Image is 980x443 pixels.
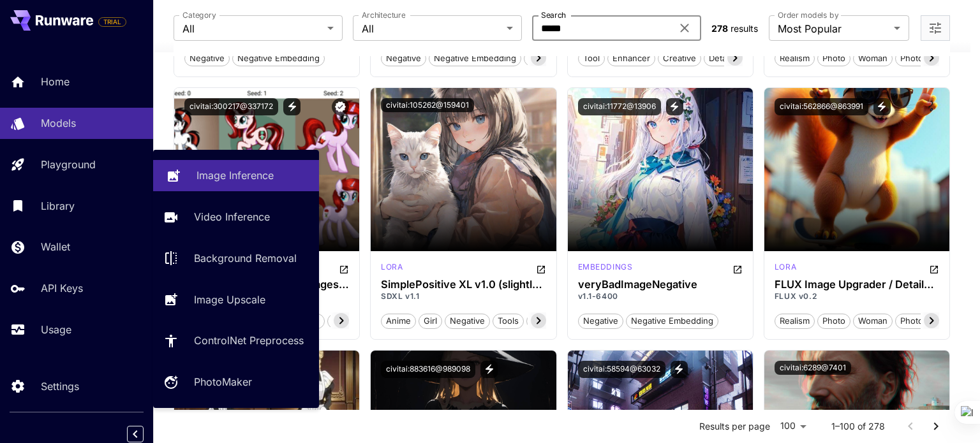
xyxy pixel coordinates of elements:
[896,315,956,328] span: photorealism
[194,292,265,307] p: Image Upscale
[381,98,474,112] button: civitai:105262@159401
[182,10,216,20] label: Category
[818,315,850,328] span: photo
[153,160,319,191] a: Image Inference
[153,201,319,233] a: Video Inference
[578,261,633,273] p: embeddings
[928,20,943,36] button: Open more filters
[578,279,743,291] h3: veryBadImageNegative
[711,23,728,34] span: 278
[775,261,796,273] p: lora
[233,52,324,65] span: negative embedding
[536,261,546,277] button: Open in CivitAI
[578,361,665,378] button: civitai:58594@63032
[41,239,70,254] p: Wallet
[579,315,623,328] span: negative
[699,420,770,433] p: Results per page
[419,315,442,328] span: girl
[429,52,521,65] span: negative embedding
[283,98,301,115] button: View trigger words
[778,21,889,36] span: Most Popular
[775,52,814,65] span: realism
[185,52,229,65] span: negative
[578,98,661,115] button: civitai:11772@13906
[608,52,655,65] span: enhancer
[731,23,758,34] span: results
[381,279,546,291] h3: SimplePositive XL v1.0 (slightly enahnce image quality and hand correction with minimal style cha...
[666,98,683,115] button: View trigger words
[775,361,851,375] button: civitai:6289@7401
[382,52,426,65] span: negative
[99,17,126,27] span: TRIAL
[41,198,75,214] p: Library
[153,367,319,398] a: PhotoMaker
[579,52,604,65] span: tool
[445,315,489,328] span: negative
[578,261,633,277] div: SD 1.5
[854,315,892,328] span: woman
[854,52,892,65] span: woman
[41,157,96,172] p: Playground
[896,52,956,65] span: photorealism
[578,291,743,302] p: v1.1-6400
[381,261,403,277] div: SDXL 1.0
[194,209,270,224] p: Video Inference
[381,261,403,273] p: lora
[194,333,304,348] p: ControlNet Preprocess
[627,315,718,328] span: negative embedding
[153,284,319,315] a: Image Upscale
[775,98,868,115] button: civitai:562866@863991
[480,361,498,378] button: View trigger words
[41,115,76,131] p: Models
[184,98,278,115] button: civitai:300217@337172
[831,420,885,433] p: 1–100 of 278
[153,243,319,274] a: Background Removal
[197,168,274,183] p: Image Inference
[332,98,349,115] button: Verified working
[778,10,838,20] label: Order models by
[658,52,701,65] span: creative
[671,361,688,378] button: View trigger words
[873,98,891,115] button: View trigger words
[381,361,475,378] button: civitai:883616@989098
[328,315,404,328] span: textual inversion
[194,374,252,389] p: PhotoMaker
[493,315,523,328] span: tools
[153,325,319,356] a: ControlNet Preprocess
[127,426,144,442] button: Collapse sidebar
[541,10,566,20] label: Search
[41,322,71,337] p: Usage
[362,10,405,20] label: Architecture
[41,74,70,89] p: Home
[41,379,79,394] p: Settings
[923,414,949,439] button: Go to next page
[704,52,743,65] span: detailer
[182,21,322,36] span: All
[775,261,796,277] div: FLUX.1 D
[194,251,297,266] p: Background Removal
[524,52,600,65] span: textual inversion
[98,14,126,29] span: Add your payment card to enable full platform functionality.
[732,261,743,277] button: Open in CivitAI
[775,417,811,435] div: 100
[382,315,415,328] span: anime
[929,261,939,277] button: Open in CivitAI
[381,291,546,302] p: SDXL v1.1
[775,315,814,328] span: realism
[775,279,939,291] h3: FLUX Image Upgrader / Detail Maximizer / Contrast Fix for low CFG [+ILLUSTRIOUS / SDXL / SD 1.5]
[339,261,349,277] button: Open in CivitAI
[818,52,850,65] span: photo
[362,21,501,36] span: All
[41,280,83,296] p: API Keys
[775,291,939,302] p: FLUX v0.2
